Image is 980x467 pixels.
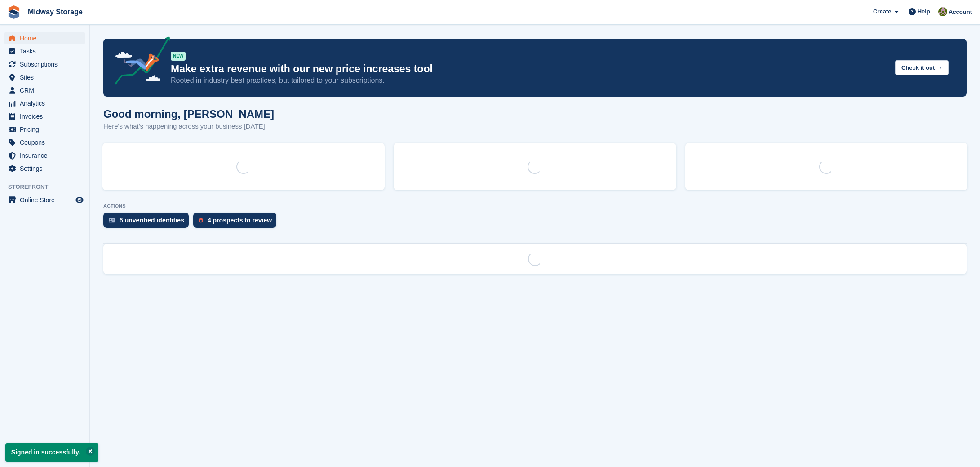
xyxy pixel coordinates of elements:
img: stora-icon-8386f47178a22dfd0bd8f6a31ec36ba5ce8667c1dd55bd0f319d3a0aa187defe.svg [7,5,21,19]
span: Tasks [20,45,74,58]
a: Preview store [74,195,85,205]
img: price-adjustments-announcement-icon-8257ccfd72463d97f412b2fc003d46551f7dbcb40ab6d574587a9cd5c0d94... [107,36,170,88]
a: 4 prospects to review [193,213,281,232]
p: Here's what's happening across your business [DATE] [103,121,274,132]
button: Check it out → [895,60,949,75]
a: Midway Storage [24,4,86,19]
a: menu [4,45,85,58]
span: Home [20,32,74,44]
span: Account [949,8,972,17]
span: Create [873,7,891,16]
span: Pricing [20,123,74,136]
span: Coupons [20,136,74,149]
span: Online Store [20,194,74,206]
a: menu [4,110,85,123]
img: prospect-51fa495bee0391a8d652442698ab0144808aea92771e9ea1ae160a38d050c398.svg [199,218,203,223]
a: menu [4,58,85,71]
p: Make extra revenue with our new price increases tool [171,62,888,76]
span: Invoices [20,110,74,123]
a: 5 unverified identities [103,213,193,232]
span: Insurance [20,149,74,162]
a: menu [4,194,85,206]
a: menu [4,97,85,110]
img: verify_identity-adf6edd0f0f0b5bbfe63781bf79b02c33cf7c696d77639b501bdc392416b5a36.svg [109,218,115,223]
p: Signed in successfully. [5,443,98,462]
a: menu [4,123,85,136]
p: Rooted in industry best practices, but tailored to your subscriptions. [171,76,888,85]
a: menu [4,32,85,44]
a: menu [4,84,85,97]
span: CRM [20,84,74,97]
span: Settings [20,162,74,175]
span: Sites [20,71,74,84]
img: Heather Nicholson [938,7,947,16]
span: Storefront [8,182,89,191]
h1: Good morning, [PERSON_NAME] [103,108,274,120]
div: 4 prospects to review [208,217,272,224]
span: Help [918,7,930,16]
a: menu [4,136,85,149]
a: menu [4,149,85,162]
a: menu [4,71,85,84]
span: Analytics [20,97,74,110]
div: 5 unverified identities [120,217,184,224]
div: NEW [171,52,186,61]
p: ACTIONS [103,203,967,209]
span: Subscriptions [20,58,74,71]
a: menu [4,162,85,175]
